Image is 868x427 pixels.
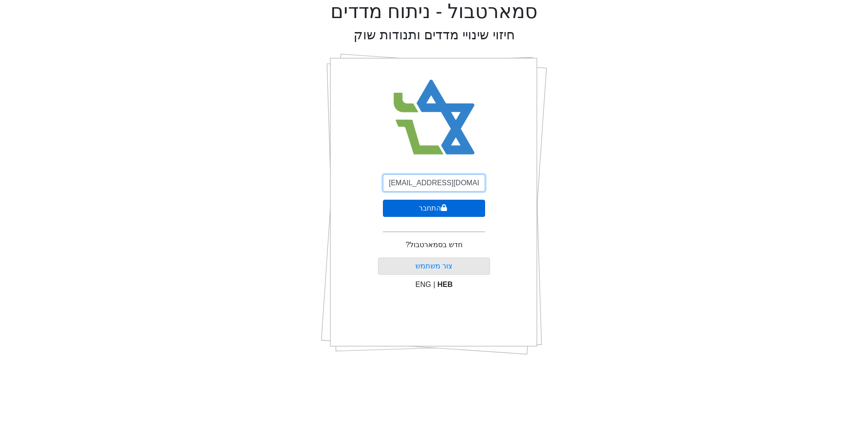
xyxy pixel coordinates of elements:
[383,200,485,217] button: התחבר
[433,281,435,288] span: |
[415,262,453,270] a: צור משתמש
[385,68,483,167] img: Smart Bull
[383,174,485,192] input: אימייל
[438,281,453,288] span: HEB
[415,281,431,288] span: ENG
[406,239,462,250] p: חדש בסמארטבול?
[378,258,491,275] button: צור משתמש
[354,27,515,43] h2: חיזוי שינויי מדדים ותנודות שוק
